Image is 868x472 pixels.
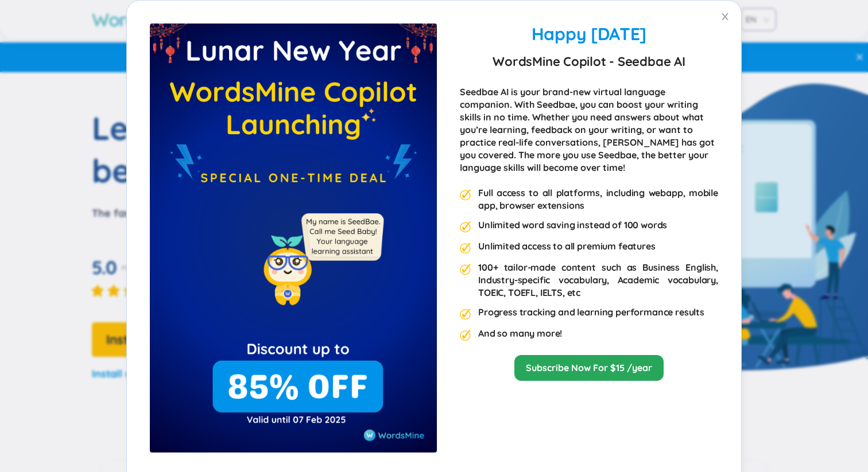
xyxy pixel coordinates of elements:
div: And so many more! [478,327,562,341]
span: close [720,12,730,21]
span: Happy [DATE] [532,23,646,45]
img: premium [460,243,471,254]
div: Seedbae AI is your brand-new virtual language companion. With Seedbae, you can boost your writing... [460,85,718,174]
div: Progress tracking and learning performance results [478,306,704,320]
button: Subscribe Now For $15 /year [514,355,664,381]
img: premium [460,221,471,233]
div: Full access to all platforms, including webapp, mobile app, browser extensions [478,186,718,212]
a: Subscribe Now For $15 /year [526,361,652,374]
img: premium [460,264,471,275]
div: 100+ tailor-made content such as Business English, Industry-specific vocabulary, Academic vocabul... [478,261,718,299]
img: premium [460,189,471,201]
img: premium [460,330,471,341]
div: Unlimited word saving instead of 100 words [478,219,667,233]
div: Unlimited access to all premium features [478,240,656,254]
img: premium [150,24,437,453]
img: premium [460,309,471,320]
button: Close [709,1,741,33]
strong: WordsMine Copilot - Seedbae AI [493,51,685,72]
